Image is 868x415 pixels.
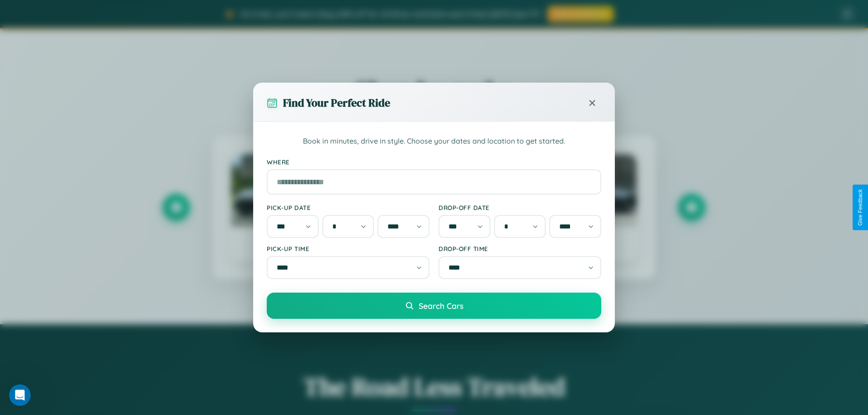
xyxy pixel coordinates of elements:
label: Drop-off Time [439,245,601,252]
label: Pick-up Time [267,245,429,252]
h3: Find Your Perfect Ride [283,95,390,110]
button: Search Cars [267,293,601,319]
span: Search Cars [419,301,463,311]
label: Where [267,158,601,166]
label: Pick-up Date [267,204,429,211]
label: Drop-off Date [439,204,601,211]
p: Book in minutes, drive in style. Choose your dates and location to get started. [267,135,601,147]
